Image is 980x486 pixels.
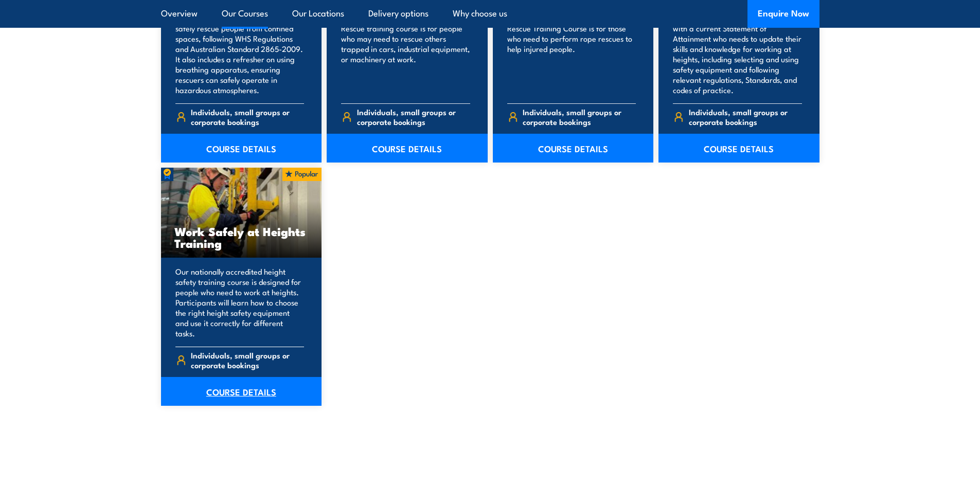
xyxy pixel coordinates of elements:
[507,13,636,95] p: Our nationally accredited Vertical Rescue Training Course is for those who need to perform rope r...
[357,107,470,127] span: Individuals, small groups or corporate bookings
[191,350,304,370] span: Individuals, small groups or corporate bookings
[673,13,802,95] p: This refresher course is for anyone with a current Statement of Attainment who needs to update th...
[341,13,470,95] p: Our nationally accredited Road Crash Rescue training course is for people who may need to rescue ...
[161,377,322,406] a: COURSE DETAILS
[191,107,304,127] span: Individuals, small groups or corporate bookings
[161,134,322,163] a: COURSE DETAILS
[493,134,654,163] a: COURSE DETAILS
[689,107,802,127] span: Individuals, small groups or corporate bookings
[175,13,305,95] p: This course teaches your team how to safely rescue people from confined spaces, following WHS Reg...
[175,266,305,338] p: Our nationally accredited height safety training course is designed for people who need to work a...
[327,134,488,163] a: COURSE DETAILS
[174,225,309,249] h3: Work Safely at Heights Training
[658,134,819,163] a: COURSE DETAILS
[523,107,636,127] span: Individuals, small groups or corporate bookings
